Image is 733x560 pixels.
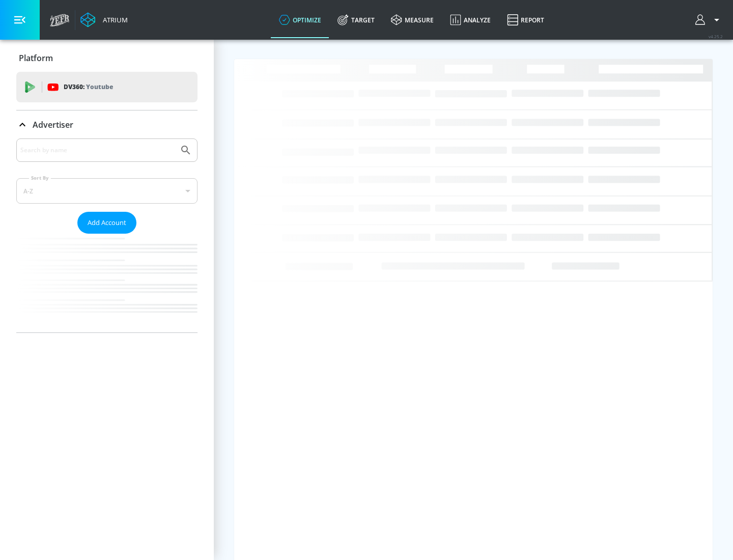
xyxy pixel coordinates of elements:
p: Platform [19,52,53,64]
div: Atrium [99,15,128,24]
span: Add Account [88,217,126,229]
p: DV360: [64,81,113,93]
div: Advertiser [16,110,198,139]
label: Sort By [29,175,51,181]
div: Platform [16,44,198,72]
div: DV360: Youtube [16,72,198,102]
input: Search by name [20,144,175,157]
a: Report [499,2,552,38]
div: A-Z [16,178,198,204]
div: Advertiser [16,138,198,332]
p: Advertiser [33,119,73,130]
a: optimize [271,2,329,38]
button: Add Account [77,212,136,234]
a: Analyze [442,2,499,38]
a: measure [383,2,442,38]
span: v 4.25.2 [709,34,723,39]
p: Youtube [86,81,113,92]
nav: list of Advertiser [16,234,198,332]
a: Atrium [80,12,128,27]
a: Target [329,2,383,38]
